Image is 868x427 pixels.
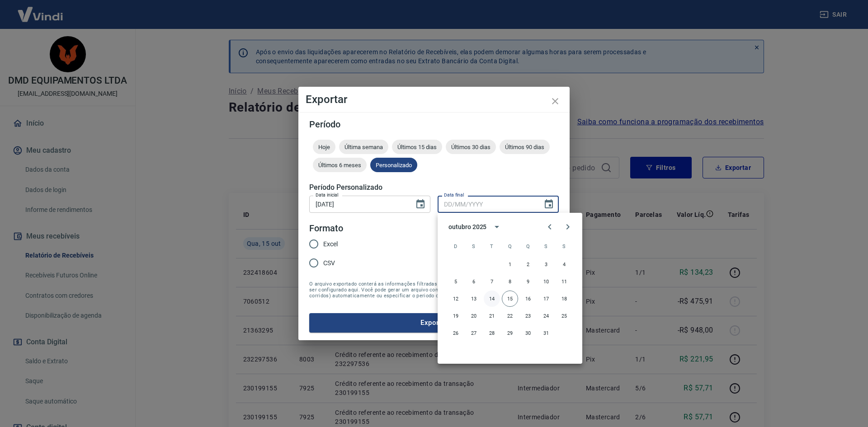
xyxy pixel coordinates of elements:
[484,273,500,290] button: 7
[466,273,482,290] button: 6
[520,237,536,255] span: quinta-feira
[313,158,367,172] div: Últimos 6 meses
[316,192,339,198] label: Data inicial
[559,218,577,236] button: Next month
[466,291,482,307] button: 13
[339,140,388,154] div: Última semana
[309,281,559,299] span: O arquivo exportado conterá as informações filtradas na tela anterior com exceção do período que ...
[309,196,408,212] input: DD/MM/YYYY
[500,144,550,150] span: Últimos 90 dias
[502,273,518,290] button: 8
[448,237,464,255] span: domingo
[544,90,566,112] button: close
[538,256,554,272] button: 3
[540,195,558,213] button: Choose date
[520,291,536,307] button: 16
[520,308,536,324] button: 23
[502,291,518,307] button: 15
[484,291,500,307] button: 14
[448,308,464,324] button: 19
[502,256,518,272] button: 1
[520,325,536,341] button: 30
[538,325,554,341] button: 31
[309,183,559,192] h5: Período Personalizado
[538,237,554,255] span: sexta-feira
[541,218,559,236] button: Previous month
[309,120,559,129] h5: Período
[538,273,554,290] button: 10
[484,308,500,324] button: 21
[466,325,482,341] button: 27
[502,237,518,255] span: quarta-feira
[502,308,518,324] button: 22
[484,237,500,255] span: terça-feira
[438,196,536,212] input: DD/MM/YYYY
[392,140,442,154] div: Últimos 15 dias
[323,258,335,268] span: CSV
[489,219,505,235] button: calendar view is open, switch to year view
[306,94,562,105] h4: Exportar
[538,308,554,324] button: 24
[339,144,388,150] span: Última semana
[444,192,464,198] label: Data final
[448,273,464,290] button: 5
[502,325,518,341] button: 29
[556,308,572,324] button: 25
[538,291,554,307] button: 17
[466,237,482,255] span: segunda-feira
[313,162,367,169] span: Últimos 6 meses
[556,291,572,307] button: 18
[520,273,536,290] button: 9
[448,291,464,307] button: 12
[411,195,429,213] button: Choose date, selected date is 14 de out de 2025
[556,256,572,272] button: 4
[500,140,550,154] div: Últimos 90 dias
[520,256,536,272] button: 2
[323,239,338,249] span: Excel
[446,144,496,150] span: Últimos 30 dias
[446,140,496,154] div: Últimos 30 dias
[484,325,500,341] button: 28
[313,144,335,150] span: Hoje
[556,237,572,255] span: sábado
[313,140,335,154] div: Hoje
[309,222,343,235] legend: Formato
[448,222,486,232] div: outubro 2025
[556,273,572,290] button: 11
[392,144,442,150] span: Últimos 15 dias
[370,158,417,172] div: Personalizado
[309,313,559,332] button: Exportar
[448,325,464,341] button: 26
[370,162,417,169] span: Personalizado
[466,308,482,324] button: 20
